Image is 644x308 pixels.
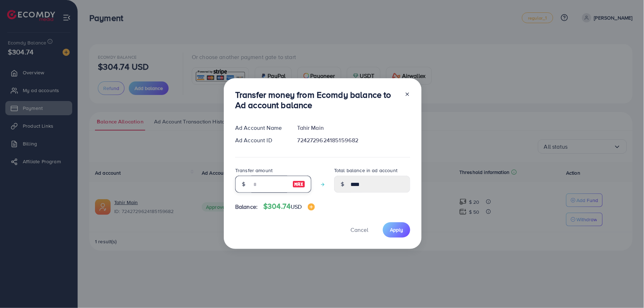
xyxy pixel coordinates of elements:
[292,180,305,188] img: image
[342,222,377,238] button: Cancel
[614,276,639,303] iframe: Chat
[390,226,403,233] span: Apply
[235,90,399,110] h3: Transfer money from Ecomdy balance to Ad account balance
[383,222,410,238] button: Apply
[334,167,397,174] label: Total balance in ad account
[229,124,292,132] div: Ad Account Name
[308,203,315,211] img: image
[229,136,292,144] div: Ad Account ID
[235,167,273,174] label: Transfer amount
[292,136,416,144] div: 7242729624185159682
[292,124,416,132] div: Tahir Main
[350,226,368,234] span: Cancel
[291,203,302,211] span: USD
[263,202,315,211] h4: $304.74
[235,203,258,211] span: Balance:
